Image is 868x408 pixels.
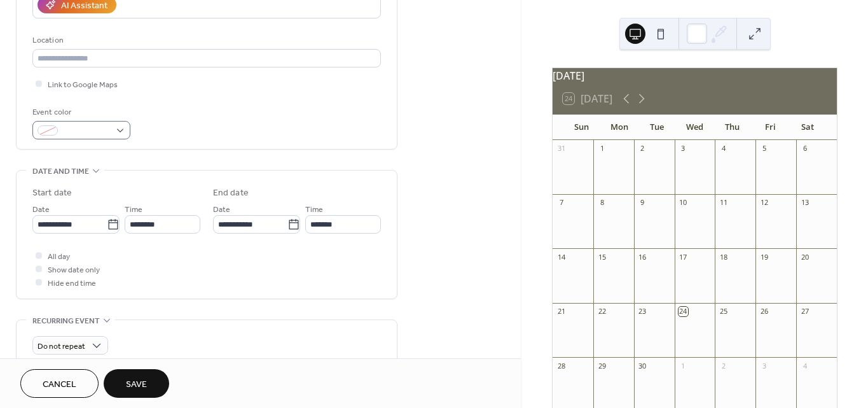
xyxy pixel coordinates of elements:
[679,144,688,153] div: 3
[556,252,566,262] div: 14
[32,165,89,178] span: Date and time
[32,314,100,328] span: Recurring event
[597,252,607,262] div: 15
[638,198,647,208] div: 9
[213,203,230,216] span: Date
[597,144,607,153] div: 1
[759,307,769,316] div: 26
[789,115,827,140] div: Sat
[719,307,728,316] div: 25
[556,198,566,208] div: 7
[800,252,809,262] div: 20
[32,203,50,216] span: Date
[563,115,600,140] div: Sun
[597,307,607,316] div: 22
[48,264,100,277] span: Show date only
[676,115,713,140] div: Wed
[800,144,809,153] div: 6
[48,78,118,92] span: Link to Google Maps
[305,203,323,216] span: Time
[20,369,99,398] button: Cancel
[125,203,142,216] span: Time
[800,361,809,370] div: 4
[719,361,728,370] div: 2
[213,186,249,200] div: End date
[751,115,789,140] div: Fri
[679,307,688,316] div: 24
[104,369,169,398] button: Save
[32,186,72,200] div: Start date
[719,252,728,262] div: 18
[556,361,566,370] div: 28
[759,198,769,208] div: 12
[556,144,566,153] div: 31
[556,307,566,316] div: 21
[759,252,769,262] div: 19
[43,378,76,391] span: Cancel
[32,106,128,119] div: Event color
[679,198,688,208] div: 10
[638,361,647,370] div: 30
[638,307,647,316] div: 23
[638,252,647,262] div: 16
[553,68,837,83] div: [DATE]
[600,115,638,140] div: Mon
[48,277,96,290] span: Hide end time
[679,361,688,370] div: 1
[713,115,751,140] div: Thu
[597,361,607,370] div: 29
[759,361,769,370] div: 3
[638,115,676,140] div: Tue
[719,144,728,153] div: 4
[32,34,378,47] div: Location
[597,198,607,208] div: 8
[800,198,809,208] div: 13
[719,198,728,208] div: 11
[759,144,769,153] div: 5
[38,339,85,354] span: Do not repeat
[679,252,688,262] div: 17
[638,144,647,153] div: 2
[126,378,147,391] span: Save
[800,307,809,316] div: 27
[48,250,70,264] span: All day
